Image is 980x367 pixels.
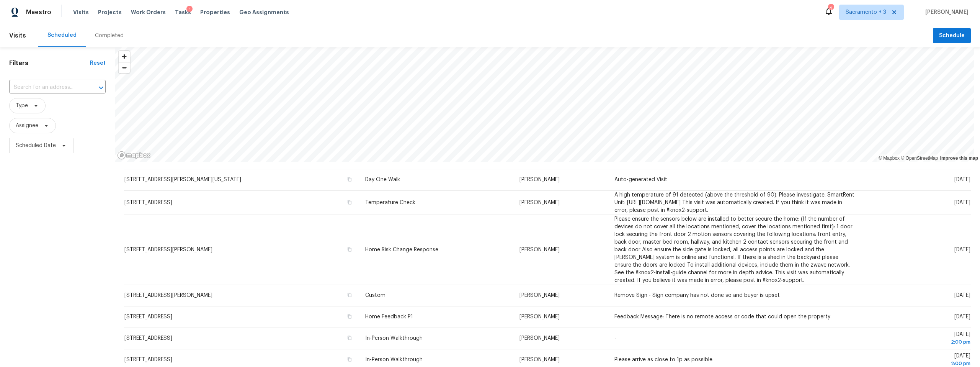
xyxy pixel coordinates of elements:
span: Home Risk Change Response [365,247,438,252]
span: [STREET_ADDRESS][PERSON_NAME] [124,293,212,298]
span: [STREET_ADDRESS][PERSON_NAME][US_STATE] [124,177,241,182]
span: - [614,336,616,341]
span: Please ensure the sensors below are installed to better secure the home: (If the number of device... [614,216,853,283]
div: 4 [828,5,833,12]
span: [PERSON_NAME] [519,247,560,252]
span: [PERSON_NAME] [519,293,560,298]
span: [PERSON_NAME] [519,177,560,182]
button: Copy Address [346,292,353,298]
span: Properties [200,8,230,16]
span: Sacramento + 3 [846,8,886,16]
h1: Filters [9,59,90,67]
span: Maestro [26,8,51,16]
span: [STREET_ADDRESS] [124,200,172,205]
span: Remove Sign - Sign company has not done so and buyer is upset [614,293,780,298]
span: [PERSON_NAME] [519,314,560,319]
span: [DATE] [954,293,970,298]
span: [PERSON_NAME] [922,8,969,16]
span: In-Person Walkthrough [365,357,423,362]
span: Zoom out [119,62,130,73]
div: 1 [186,6,193,13]
span: In-Person Walkthrough [365,336,423,341]
div: 2:00 pm [868,338,970,346]
div: Scheduled [47,31,77,39]
button: Copy Address [346,199,353,206]
span: [STREET_ADDRESS] [124,357,172,362]
button: Schedule [933,28,971,44]
button: Copy Address [346,246,353,253]
span: Assignee [16,122,38,129]
span: A high temperature of 91 detected (above the threshold of 90). Please investigate. SmartRent Unit... [614,192,854,213]
span: [DATE] [954,314,970,319]
span: [STREET_ADDRESS] [124,336,172,341]
span: [STREET_ADDRESS] [124,314,172,319]
span: Work Orders [131,8,166,16]
span: Type [16,102,28,110]
button: Copy Address [346,313,353,320]
button: Zoom in [119,51,130,62]
span: Feedback Message: There is no remote access or code that could open the property [614,314,830,319]
span: Auto-generated Visit [614,177,667,182]
span: [DATE] [954,177,970,182]
button: Open [96,82,106,93]
span: Schedule [939,31,965,41]
a: Improve this map [940,156,978,161]
span: [STREET_ADDRESS][PERSON_NAME] [124,247,212,252]
div: Completed [95,32,124,39]
button: Zoom out [119,62,130,73]
span: Please arrive as close to 1p as possible. [614,357,714,362]
a: Mapbox [879,156,900,161]
canvas: Map [115,47,974,162]
input: Search for an address... [9,82,84,93]
span: Visits [9,27,26,44]
a: OpenStreetMap [901,156,938,161]
span: Home Feedback P1 [365,314,413,319]
span: Temperature Check [365,200,415,205]
button: Copy Address [346,334,353,341]
span: Projects [98,8,122,16]
span: [DATE] [868,332,970,346]
a: Mapbox homepage [117,151,151,160]
button: Copy Address [346,356,353,363]
span: Tasks [175,10,191,15]
span: [PERSON_NAME] [519,357,560,362]
div: Reset [90,59,106,67]
span: Scheduled Date [16,142,56,149]
span: [DATE] [954,247,970,252]
span: [DATE] [954,200,970,205]
span: Visits [73,8,89,16]
span: Geo Assignments [239,8,289,16]
span: [PERSON_NAME] [519,200,560,205]
button: Copy Address [346,176,353,183]
span: Day One Walk [365,177,400,182]
span: Custom [365,293,385,298]
span: [PERSON_NAME] [519,336,560,341]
